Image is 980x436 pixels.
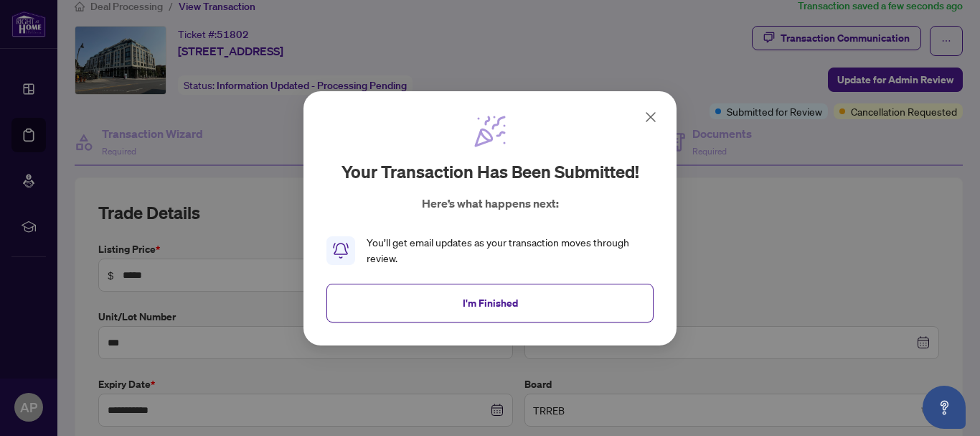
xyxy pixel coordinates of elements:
div: You’ll get email updates as your transaction moves through review. [367,235,654,266]
button: I'm Finished [326,283,654,322]
p: Here’s what happens next: [422,195,559,212]
h2: Your transaction has been submitted! [341,160,639,183]
span: I'm Finished [463,291,518,314]
button: Open asap [923,386,966,429]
